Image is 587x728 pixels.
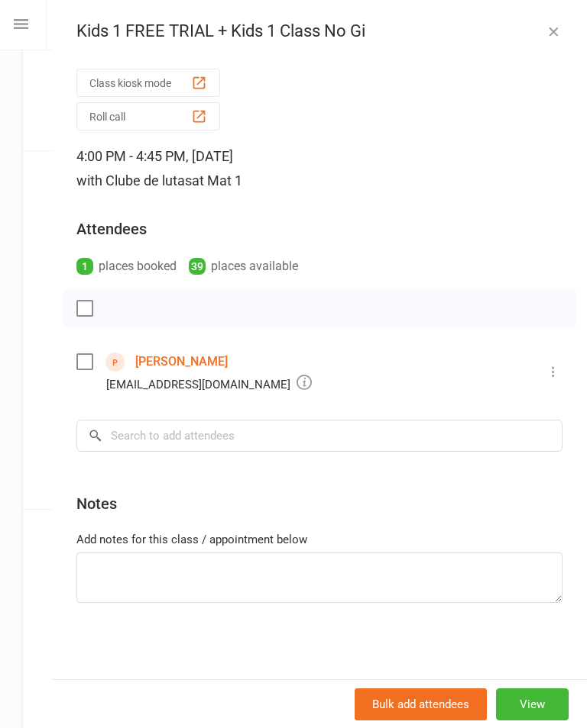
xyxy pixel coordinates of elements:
[189,258,206,275] div: 39
[76,256,177,277] div: places booked
[106,374,312,394] div: [EMAIL_ADDRESS][DOMAIN_NAME]
[496,688,569,720] button: View
[76,69,220,97] button: Class kiosk mode
[76,258,93,275] div: 1
[192,172,242,188] span: at Mat 1
[135,350,228,374] a: [PERSON_NAME]
[52,21,587,41] div: Kids 1 FREE TRIAL + Kids 1 Class No Gi
[76,102,220,130] button: Roll call
[355,688,487,720] button: Bulk add attendees
[76,420,563,452] input: Search to add attendees
[76,144,563,193] div: 4:00 PM - 4:45 PM, [DATE]
[189,256,298,277] div: places available
[76,218,147,240] div: Attendees
[76,172,192,188] span: with Clube de lutas
[76,530,563,549] div: Add notes for this class / appointment below
[76,493,117,514] div: Notes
